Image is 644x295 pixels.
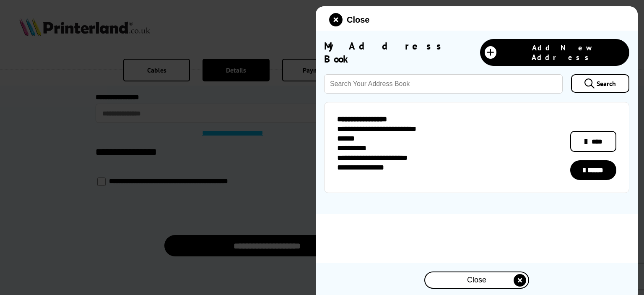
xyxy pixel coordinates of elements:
span: Add New Address [501,43,625,62]
button: close modal [329,13,369,26]
a: Search [571,74,629,93]
span: Search [597,79,616,88]
span: My Address Book [324,39,480,65]
input: Search Your Address Book [324,74,563,94]
span: Close [347,15,369,25]
button: close modal [424,272,529,289]
span: Close [467,276,486,285]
